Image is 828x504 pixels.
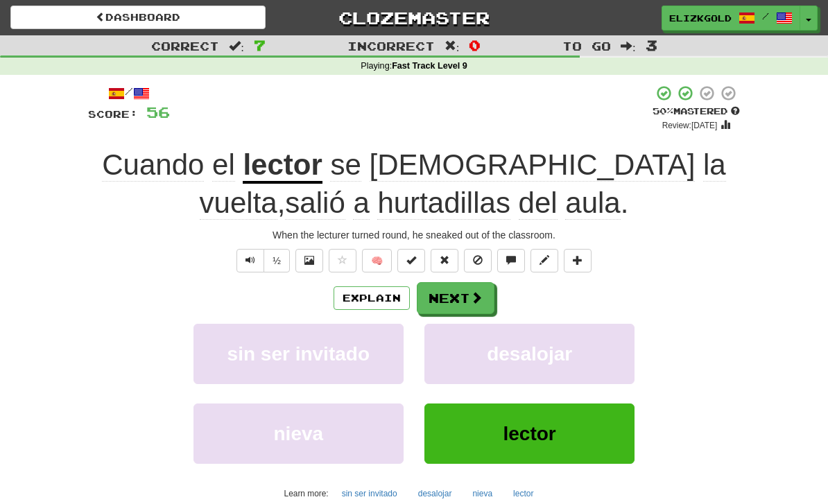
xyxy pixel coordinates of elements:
[229,40,244,52] span: :
[397,249,425,272] button: Set this sentence to 100% Mastered (alt+m)
[284,489,329,498] small: Learn more:
[417,282,494,314] button: Next
[519,186,558,220] span: del
[503,423,556,444] span: lector
[465,483,500,504] button: nieva
[669,12,732,24] span: Elizkgold
[377,186,510,220] span: hurtadillas
[254,37,266,53] span: 7
[329,249,356,272] button: Favorite sentence (alt+f)
[234,249,290,272] div: Text-to-speech controls
[562,39,611,53] span: To go
[424,324,635,384] button: desalojar
[653,105,740,118] div: Mastered
[487,343,572,365] span: desalojar
[703,148,726,182] span: la
[264,249,290,272] button: ½
[200,186,277,220] span: vuelta
[662,6,800,31] a: Elizkgold /
[347,39,435,53] span: Incorrect
[392,61,467,71] strong: Fast Track Level 9
[200,148,726,220] span: , .
[102,148,204,182] span: Cuando
[564,249,592,272] button: Add to collection (alt+a)
[151,39,219,53] span: Correct
[565,186,620,220] span: aula
[88,108,138,120] span: Score:
[506,483,541,504] button: lector
[646,37,657,53] span: 3
[146,103,170,121] span: 56
[662,121,718,130] small: Review: [DATE]
[497,249,525,272] button: Discuss sentence (alt+u)
[334,483,405,504] button: sin ser invitado
[334,286,410,310] button: Explain
[411,483,460,504] button: desalojar
[424,403,635,464] button: lector
[193,324,404,384] button: sin ser invitado
[10,6,266,29] a: Dashboard
[621,40,636,52] span: :
[274,423,324,444] span: nieva
[88,85,170,102] div: /
[362,249,392,272] button: 🧠
[531,249,558,272] button: Edit sentence (alt+d)
[431,249,458,272] button: Reset to 0% Mastered (alt+r)
[353,186,369,220] span: a
[286,6,542,30] a: Clozemaster
[445,40,460,52] span: :
[330,148,361,182] span: se
[88,228,740,242] div: When the lecturer turned round, he sneaked out of the classroom.
[762,11,769,21] span: /
[193,403,404,464] button: nieva
[285,186,345,220] span: salió
[464,249,492,272] button: Ignore sentence (alt+i)
[370,148,696,182] span: [DEMOGRAPHIC_DATA]
[243,148,322,184] u: lector
[469,37,481,53] span: 0
[295,249,323,272] button: Show image (alt+x)
[212,148,235,182] span: el
[236,249,264,272] button: Play sentence audio (ctl+space)
[227,343,370,365] span: sin ser invitado
[653,105,673,116] span: 50 %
